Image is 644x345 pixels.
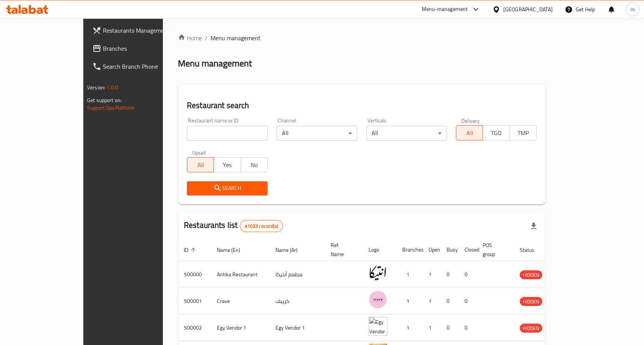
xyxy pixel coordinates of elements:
div: Total records count [240,220,283,232]
div: HIDDEN [520,297,542,306]
td: مطعم أنتيكا [269,261,325,288]
div: HIDDEN [520,324,542,333]
span: HIDDEN [520,324,542,333]
td: 500001 [178,288,211,315]
button: All [187,157,214,172]
span: Name (Ar) [275,246,307,255]
td: Antika Restaurant [211,261,269,288]
div: Menu-management [422,5,468,14]
td: 1 [396,288,423,315]
button: All [456,125,483,140]
th: Logo [363,238,396,261]
a: Restaurants Management [86,21,191,39]
label: Delivery [461,118,480,123]
span: Name (En) [217,246,250,255]
span: Ref. Name [331,241,354,259]
td: 1 [396,261,423,288]
h2: Restaurants list [184,220,283,232]
span: POS group [483,241,505,259]
td: 0 [459,261,477,288]
li: / [205,33,208,42]
nav: breadcrumb [178,33,546,42]
h2: Restaurant search [187,100,537,111]
span: HIDDEN [520,271,542,279]
button: No [241,157,268,172]
span: TMP [513,128,534,139]
th: Busy [441,238,459,261]
span: Branches [103,44,185,53]
th: Open [423,238,441,261]
td: Egy Vendor 1 [211,315,269,341]
span: ID [184,246,198,255]
td: 0 [441,261,459,288]
span: 1.0.0 [107,83,118,92]
div: All [366,126,447,141]
td: 1 [423,288,441,315]
img: Egy Vendor 1 [369,317,387,336]
button: TGO [483,125,510,140]
td: 1 [396,315,423,341]
label: Upsell [192,150,206,155]
span: Status [520,246,544,255]
span: HIDDEN [520,297,542,306]
button: Search [187,181,268,195]
div: HIDDEN [520,270,542,279]
td: 500000 [178,261,211,288]
span: TGO [486,128,507,139]
span: m [630,5,635,14]
input: Search for restaurant name or ID.. [187,126,268,141]
div: [GEOGRAPHIC_DATA] [503,5,553,14]
button: TMP [510,125,537,140]
span: Search Branch Phone [103,62,185,71]
span: Restaurants Management [103,26,185,35]
img: Crave [369,290,387,309]
td: كرييف [269,288,325,315]
a: Branches [86,39,191,57]
span: All [190,160,211,170]
span: Search [193,184,262,193]
td: 0 [459,315,477,341]
td: 1 [423,261,441,288]
td: 0 [459,288,477,315]
th: Branches [396,238,423,261]
span: Menu management [211,33,260,42]
span: Version: [87,83,105,92]
span: Get support on: [87,95,122,105]
span: No [244,160,265,170]
span: Yes [217,160,238,170]
td: 500002 [178,315,211,341]
td: 1 [423,315,441,341]
a: Search Branch Phone [86,57,191,75]
div: Export file [525,217,543,235]
span: All [459,128,480,139]
img: Antika Restaurant [369,264,387,282]
a: Support.OpsPlatform [87,103,135,113]
button: Yes [214,157,241,172]
div: All [277,126,357,141]
td: Egy Vendor 1 [269,315,325,341]
td: 0 [441,288,459,315]
td: Crave [211,288,269,315]
h2: Menu management [178,57,252,69]
th: Closed [459,238,477,261]
td: 0 [441,315,459,341]
span: 41033 record(s) [240,223,283,230]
